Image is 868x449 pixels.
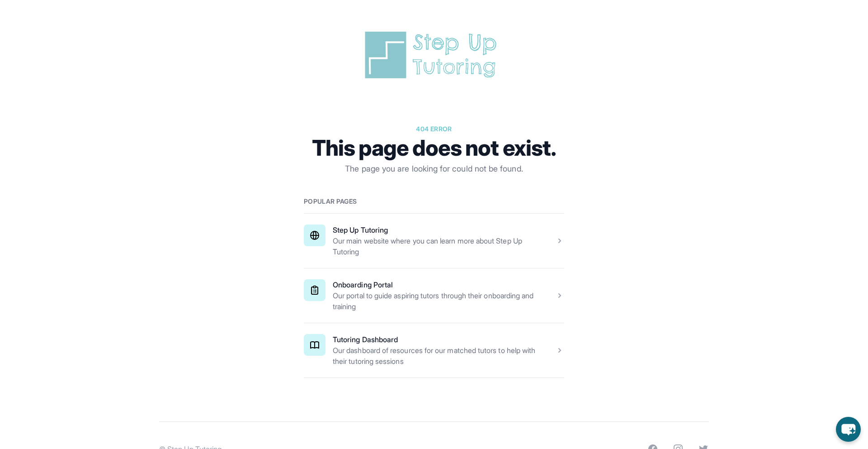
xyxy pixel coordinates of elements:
a: Step Up Tutoring [333,225,388,234]
h2: Popular pages [304,197,564,206]
button: chat-button [836,417,861,442]
a: Tutoring Dashboard [333,335,398,344]
a: Onboarding Portal [333,280,393,289]
p: 404 error [304,124,564,134]
h1: This page does not exist. [304,137,564,159]
p: The page you are looking for could not be found. [304,162,564,175]
img: Step Up Tutoring horizontal logo [362,29,506,81]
